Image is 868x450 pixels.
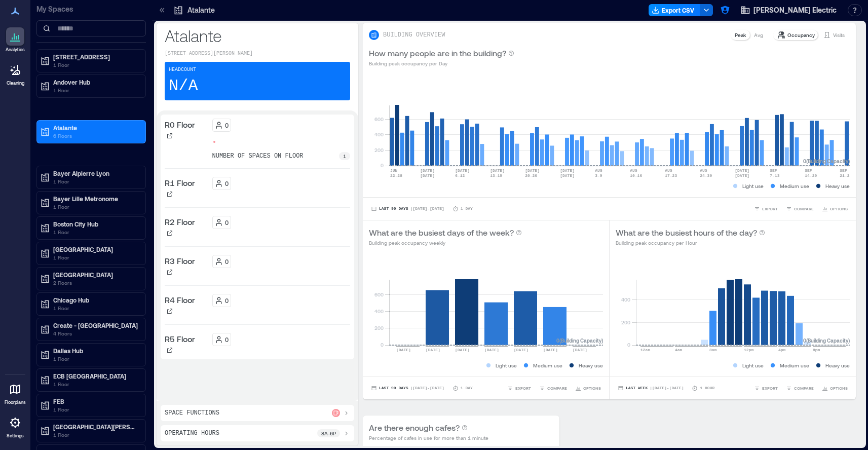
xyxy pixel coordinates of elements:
p: How many people are in the building? [369,47,506,59]
p: R2 Floor [165,216,195,228]
text: [DATE] [735,173,749,178]
text: JUN [390,168,398,173]
text: SEP [770,168,777,173]
tspan: 200 [374,147,384,153]
p: 1 Day [461,385,473,391]
p: Building peak occupancy per Hour [616,239,765,247]
p: Visits [833,31,845,39]
button: OPTIONS [820,383,850,393]
p: [GEOGRAPHIC_DATA][PERSON_NAME] [53,423,138,431]
button: Last 90 Days |[DATE]-[DATE] [369,383,446,393]
tspan: 200 [621,319,630,325]
p: Are there enough cafes? [369,422,460,434]
a: Settings [3,410,27,442]
p: Analytics [6,47,25,53]
p: 1 Floor [53,355,138,363]
button: EXPORT [752,383,780,393]
p: Chicago Hub [53,296,138,304]
text: AUG [595,168,602,173]
tspan: 600 [374,291,384,297]
tspan: 400 [374,308,384,314]
text: AUG [630,168,637,173]
button: Last 90 Days |[DATE]-[DATE] [369,204,446,214]
button: Last Week |[DATE]-[DATE] [616,383,686,393]
p: My Spaces [36,4,146,14]
text: [DATE] [396,348,411,352]
p: 1 Floor [53,203,138,211]
p: 1 Floor [53,253,138,261]
button: OPTIONS [820,204,850,214]
text: 3-9 [595,173,602,178]
tspan: 0 [381,342,384,348]
button: [PERSON_NAME] Electric [737,2,840,18]
p: [STREET_ADDRESS] [53,53,138,61]
span: COMPARE [794,206,814,212]
p: Atalante [165,25,350,46]
text: 12am [640,348,650,352]
p: 1 Floor [53,304,138,312]
button: COMPARE [784,204,816,214]
text: 12pm [744,348,753,352]
p: R0 Floor [165,119,195,131]
p: R3 Floor [165,255,195,267]
text: 4am [675,348,683,352]
p: Medium use [780,361,809,369]
p: 1 Floor [53,431,138,439]
text: 8pm [813,348,820,352]
p: 1 Day [461,206,473,212]
text: [DATE] [735,168,749,173]
p: 4 Floors [53,329,138,337]
button: OPTIONS [573,383,603,393]
text: 22-28 [390,173,402,178]
p: R1 Floor [165,177,195,189]
p: Boston City Hub [53,220,138,228]
tspan: 0 [627,342,630,348]
text: 8am [709,348,717,352]
text: 4pm [778,348,786,352]
p: Heavy use [825,182,850,190]
p: 1 Floor [53,228,138,236]
span: [PERSON_NAME] Electric [753,5,837,15]
text: [DATE] [560,173,575,178]
p: 0 [225,121,229,129]
p: Dallas Hub [53,347,138,355]
p: Peak [735,31,746,39]
button: EXPORT [752,204,780,214]
span: OPTIONS [583,385,601,391]
p: BUILDING OVERVIEW [383,31,445,39]
text: SEP [840,168,847,173]
span: COMPARE [547,385,567,391]
p: What are the busiest days of the week? [369,227,514,239]
p: N/A [169,76,198,96]
text: [DATE] [426,348,440,352]
span: COMPARE [794,385,814,391]
text: 24-30 [700,173,712,178]
text: [DATE] [455,348,470,352]
p: 8a - 6p [321,429,336,437]
p: Medium use [533,361,562,369]
p: FEB [53,397,138,405]
text: AUG [700,168,707,173]
text: 13-19 [490,173,502,178]
p: R4 Floor [165,294,195,306]
p: Andover Hub [53,78,138,86]
p: 1 Floor [53,405,138,414]
button: EXPORT [505,383,533,393]
p: Space Functions [165,409,219,417]
text: 7-13 [770,173,779,178]
a: Analytics [3,24,28,56]
button: Export CSV [649,4,700,16]
p: Percentage of cafes in use for more than 1 minute [369,434,488,442]
p: Floorplans [5,399,26,405]
p: [GEOGRAPHIC_DATA] [53,271,138,279]
p: Heavy use [825,361,850,369]
p: 0 [225,335,229,344]
text: 20-26 [525,173,537,178]
tspan: 400 [621,296,630,303]
p: Atalante [187,5,215,15]
text: [DATE] [525,168,540,173]
p: 1 Hour [700,385,714,391]
p: Operating Hours [165,429,219,437]
p: 1 Floor [53,380,138,388]
button: COMPARE [784,383,816,393]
